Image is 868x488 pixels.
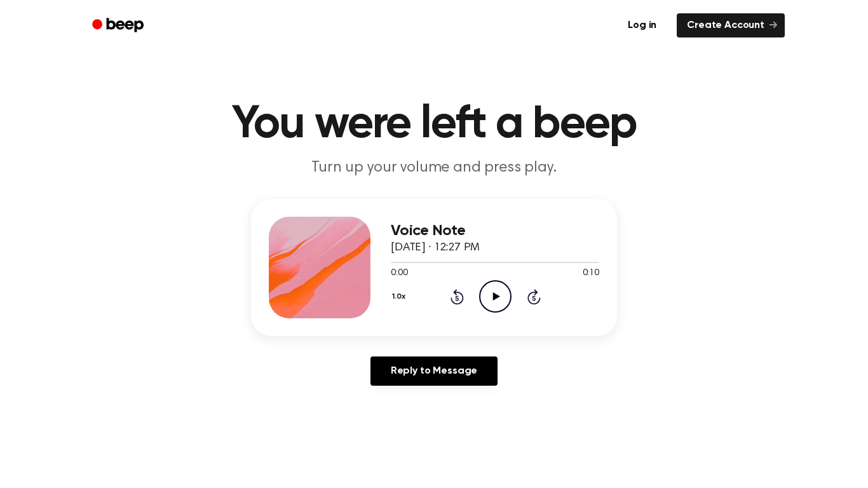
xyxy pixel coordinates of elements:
[615,11,669,40] a: Log in
[583,267,599,280] span: 0:10
[677,13,785,37] a: Create Account
[370,356,498,386] a: Reply to Message
[109,102,759,147] h1: You were left a beep
[190,158,678,179] p: Turn up your volume and press play.
[391,267,407,280] span: 0:00
[391,286,410,308] button: 1.0x
[391,242,480,254] span: [DATE] · 12:27 PM
[391,222,599,240] h3: Voice Note
[83,13,155,38] a: Beep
